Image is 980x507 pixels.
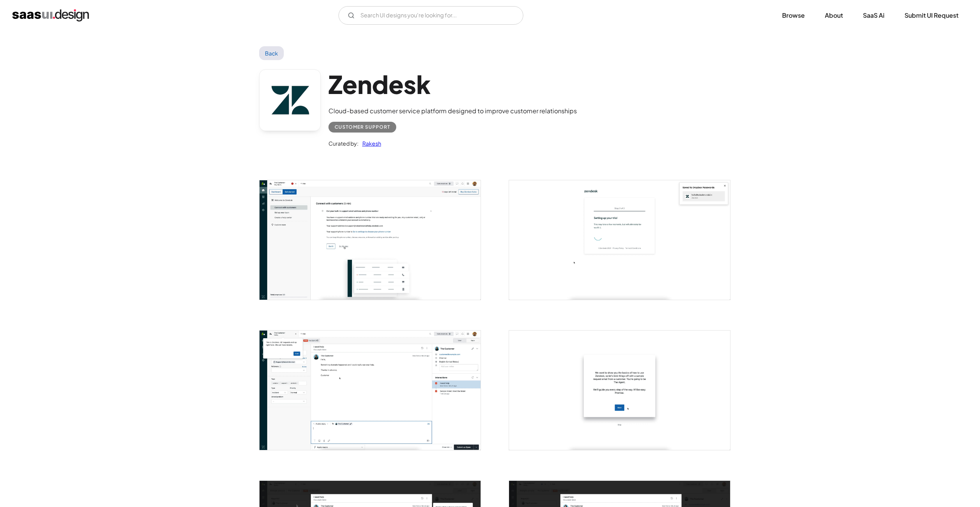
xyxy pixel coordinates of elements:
[328,69,577,99] h1: Zendesk
[338,6,523,25] input: Search UI designs you're looking for...
[358,139,381,148] a: Rakesh
[773,7,814,24] a: Browse
[260,331,481,450] img: 601a9d603dc7781bb4aac720_Zendesk%20self%20education%20onboarding.jpg
[260,180,481,300] img: 601a9d602da74a7cd52e795e_Zendesk%20get%20started%20screen.jpg
[328,106,577,116] div: Cloud-based customer service platform designed to improve customer relationships
[854,7,894,24] a: SaaS Ai
[259,46,284,60] a: Back
[509,180,730,300] a: open lightbox
[335,123,390,132] div: Customer Support
[338,6,523,25] form: Email Form
[260,180,481,300] a: open lightbox
[509,180,730,300] img: 601a9d609ff10b97beb25b29_Zendesk%20sign%20up%2003.jpg
[12,9,89,22] a: home
[509,331,730,450] img: 601a9d600490075027fa0f65_Zendesk%20onboarding%2001.jpg
[328,139,358,148] div: Curated by:
[260,331,481,450] a: open lightbox
[509,331,730,450] a: open lightbox
[895,7,968,24] a: Submit UI Request
[816,7,852,24] a: About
